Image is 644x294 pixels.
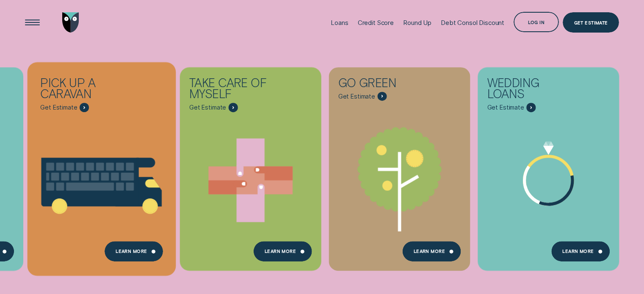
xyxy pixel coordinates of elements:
[31,68,172,266] a: Pick up a caravan - Learn more
[441,19,504,27] div: Debt Consol Discount
[403,19,431,27] div: Round Up
[338,77,428,92] div: Go green
[105,241,163,261] a: Learn More
[358,19,394,27] div: Credit Score
[563,12,619,33] a: Get Estimate
[331,19,348,27] div: Loans
[62,12,79,33] img: Wisr
[189,77,279,103] div: Take care of myself
[402,241,461,261] a: Learn more
[40,104,77,111] span: Get Estimate
[514,12,559,32] button: Log in
[338,93,375,100] span: Get Estimate
[487,77,578,103] div: Wedding Loans
[40,77,130,103] div: Pick up a caravan
[189,104,226,111] span: Get Estimate
[180,68,321,266] a: Take care of myself - Learn more
[487,104,524,111] span: Get Estimate
[478,68,619,266] a: Wedding Loans - Learn more
[253,241,312,261] a: Learn more
[329,68,470,266] a: Go green - Learn more
[22,12,42,33] button: Open Menu
[551,241,610,261] a: Learn more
